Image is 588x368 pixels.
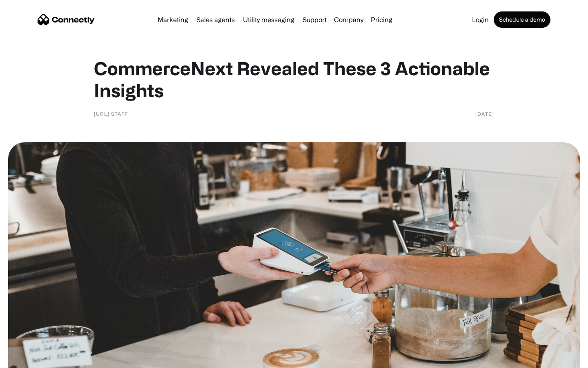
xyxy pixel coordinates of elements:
[494,11,550,28] a: Schedule a demo
[334,14,363,25] div: Company
[299,16,330,23] a: Support
[240,16,298,23] a: Utility messaging
[94,110,128,118] div: [URL] Staff
[193,16,238,23] a: Sales agents
[475,110,494,118] div: [DATE]
[469,16,492,23] a: Login
[154,16,192,23] a: Marketing
[16,354,49,365] ul: Language list
[367,16,396,23] a: Pricing
[8,354,49,365] aside: Language selected: English
[94,57,494,101] h1: CommerceNext Revealed These 3 Actionable Insights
